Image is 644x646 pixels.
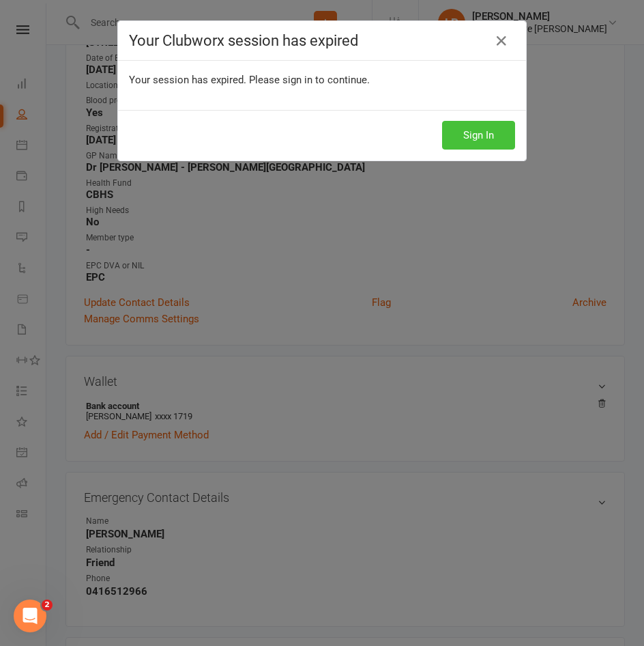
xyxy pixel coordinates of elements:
h4: Your Clubworx session has expired [129,32,515,49]
button: Sign In [442,121,515,150]
a: Close [491,30,512,52]
iframe: Intercom live chat [14,600,46,632]
span: Your session has expired. Please sign in to continue. [129,74,370,86]
span: 2 [42,600,53,610]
